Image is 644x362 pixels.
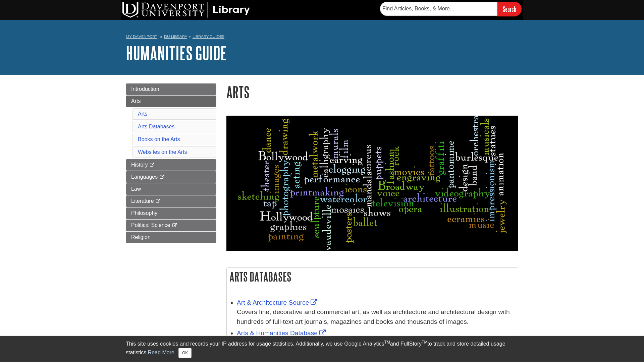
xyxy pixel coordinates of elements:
span: History [131,162,148,168]
a: Literature [126,195,216,207]
img: DU Library [122,2,250,18]
i: This link opens in a new window [155,199,161,203]
div: Guide Page Menu [126,83,216,243]
nav: breadcrumb [126,32,518,43]
span: Arts [131,98,141,104]
button: Close [178,348,192,358]
a: Languages [126,171,216,183]
a: Humanities Guide [126,43,227,63]
a: Link opens in new window [237,329,327,337]
span: Introduction [131,86,159,92]
sup: TM [422,340,427,345]
span: Law [131,186,141,192]
a: History [126,159,216,171]
a: Library Guides [193,34,224,39]
a: Introduction [126,83,216,95]
a: Law [126,183,216,195]
span: Literature [131,198,154,204]
a: Books on the Arts [138,136,180,142]
form: Searches DU Library's articles, books, and more [380,2,522,16]
a: Arts [126,96,216,107]
a: My Davenport [126,34,157,40]
a: Arts [138,111,147,117]
a: Philosophy [126,207,216,219]
span: Political Science [131,222,170,228]
a: Political Science [126,220,216,231]
a: Arts Databases [138,124,174,129]
h1: Arts [226,83,518,101]
a: DU Library [164,34,187,39]
div: Covers fine, decorative and commercial art, as well as architecture and architectural design with... [237,307,515,327]
span: Philosophy [131,210,157,216]
span: Languages [131,174,158,180]
sup: TM [384,340,390,345]
i: This link opens in a new window [149,163,155,167]
i: This link opens in a new window [172,223,177,228]
div: This site uses cookies and records your IP address for usage statistics. Additionally, we use Goo... [126,340,518,358]
a: Read More [148,350,174,355]
i: This link opens in a new window [159,175,165,179]
a: Religion [126,232,216,243]
h2: Arts Databases [227,268,518,286]
a: Link opens in new window [237,299,319,306]
input: Search [497,2,522,16]
input: Find Articles, Books, & More... [380,2,497,16]
span: Religion [131,234,151,240]
img: Word Cluster of Arts Terms [226,116,518,251]
a: Websites on the Arts [138,149,187,155]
